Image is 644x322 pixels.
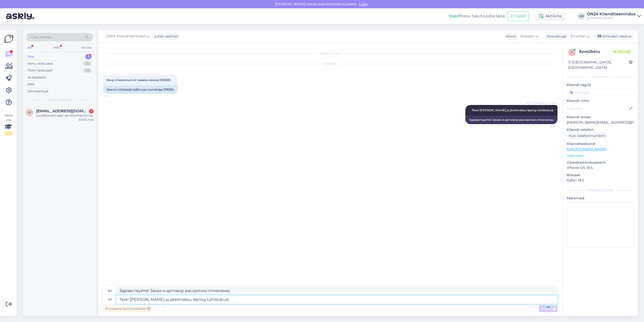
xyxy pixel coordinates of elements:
div: [GEOGRAPHIC_DATA], [GEOGRAPHIC_DATA] [568,60,629,70]
div: 15 [84,61,92,66]
b: Uus! [449,14,458,18]
div: juhib vestlust [153,34,178,39]
input: Lisa tag [567,89,634,96]
div: [DATE] [103,62,557,66]
div: Здравствуйте! Заказ и договор рассрочки отменены. [465,116,557,124]
p: Kliendi tag'id [567,82,634,88]
span: Russian [520,33,534,39]
span: 12:26 [537,124,556,128]
div: [PERSON_NAME] [567,188,634,193]
div: Uus [28,54,34,59]
input: Lisa nimi [567,106,628,111]
span: ON24 Klienditeenindus [526,101,556,105]
div: [DOMAIN_NAME] [587,16,635,20]
div: ON24 Klienditeenindus [587,12,635,16]
p: Vaata edasi ... [567,153,634,158]
span: Online [612,49,632,54]
div: [DATE] 11:45 [78,118,94,122]
p: Kliendi telefon [567,127,634,132]
span: ON24 Klienditeenindus [105,33,146,39]
div: Proovi tasuta juba täna: [449,13,505,19]
span: 11:11 [105,94,124,98]
span: mariliis.sikk@gmail.com [36,109,89,113]
p: Safari 18.5 [567,178,634,183]
a: [URL][DOMAIN_NAME] [567,147,606,151]
div: Socials [80,44,93,51]
div: AI Assistent [28,75,46,80]
div: Arhiveeritud [28,89,48,94]
span: y [571,50,573,54]
span: Otsi kliente [31,34,51,40]
p: [PERSON_NAME][EMAIL_ADDRESS][PERSON_NAME][DOMAIN_NAME] [567,120,634,125]
p: Kliendi nimi [567,98,634,103]
span: Хочу отказаться от заказа номер 1216120. [107,78,171,82]
div: Aktiivne [535,12,566,21]
div: Loodetavasti saan abi kiiremas korras [36,113,94,118]
div: Klienditugi [545,34,566,39]
span: Estonian [571,33,586,39]
div: Kliendi info [567,75,634,79]
p: Kliendi email [567,115,634,120]
div: # yvo2keiu [579,49,612,55]
span: Uued vestlused [48,98,71,102]
p: Brauser [567,172,634,178]
div: Tiimi vestlused [28,68,52,73]
span: Luba [357,2,369,6]
div: Soovin tühistada tellimuse numbriga 1216120. [103,85,178,94]
div: Küsi telefoninumbrit [567,132,607,139]
div: All [27,44,32,51]
div: Kõik [28,82,35,87]
span: m [28,111,31,114]
p: Operatsioonisüsteem [567,160,634,165]
div: 1 [85,54,92,59]
div: Vestlus algas [103,51,557,56]
div: Web [52,44,61,51]
div: Klient [504,34,516,39]
img: Askly Logo [4,34,14,44]
div: Arhiveeri vestlus [595,33,633,40]
p: Klienditeekond [567,141,634,147]
button: Emailid [507,11,529,21]
a: ON24 Klienditeenindus[DOMAIN_NAME] [587,12,641,20]
p: iPhone OS 18.5 [567,165,634,170]
p: Märkmed [567,196,634,201]
div: Minu vestlused [28,61,53,66]
div: 2 / 3 [4,131,13,136]
div: 12 [84,68,92,73]
div: Vaata siia [4,113,13,136]
div: 2 [89,109,94,114]
div: OK [578,13,585,20]
span: Tere! [PERSON_NAME] ja järelmaksu leping tühistatud. [472,108,554,112]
